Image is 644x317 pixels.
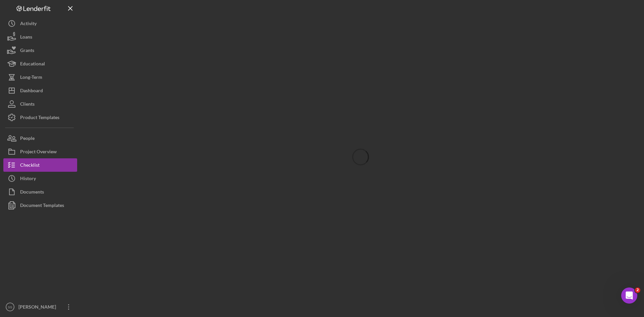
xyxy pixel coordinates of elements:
button: Product Templates [3,111,77,124]
div: Long-Term [20,70,42,86]
button: People [3,131,77,145]
button: Project Overview [3,145,77,158]
div: Project Overview [20,145,57,160]
button: Long-Term [3,70,77,84]
text: SS [8,305,12,309]
div: Dashboard [20,84,43,99]
div: Grants [20,44,34,59]
div: Product Templates [20,111,59,126]
div: Activity [20,17,37,32]
button: History [3,172,77,185]
div: Document Templates [20,199,64,214]
button: Clients [3,97,77,111]
div: Clients [20,97,35,112]
button: Loans [3,30,77,44]
div: Checklist [20,158,40,173]
button: SS[PERSON_NAME] [3,300,77,314]
span: 2 [635,287,640,293]
div: History [20,172,36,187]
button: Checklist [3,158,77,172]
button: Grants [3,44,77,57]
button: Document Templates [3,199,77,212]
button: Documents [3,185,77,199]
button: Dashboard [3,84,77,97]
button: Activity [3,17,77,30]
div: Documents [20,185,44,200]
div: Educational [20,57,45,72]
div: [PERSON_NAME] [17,300,60,315]
div: Loans [20,30,32,45]
div: People [20,131,35,147]
button: Educational [3,57,77,70]
iframe: Intercom live chat [621,287,637,304]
